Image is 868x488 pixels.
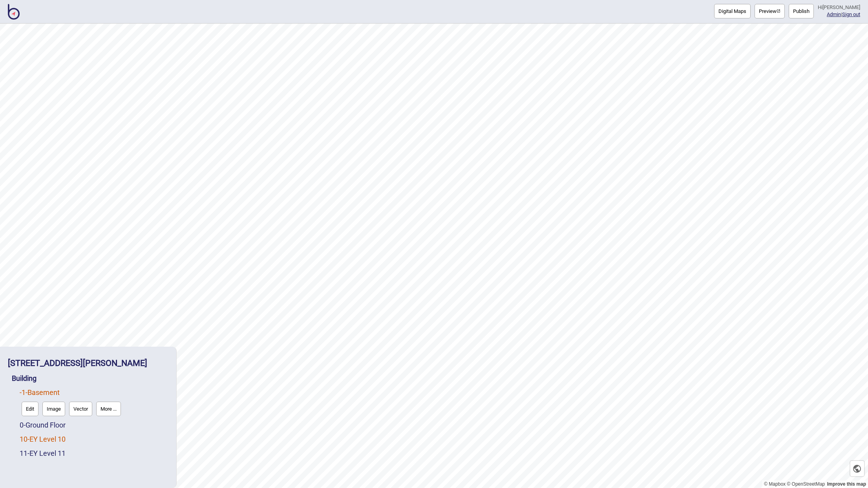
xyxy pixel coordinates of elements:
a: More ... [94,400,123,418]
a: Vector [67,400,94,418]
div: Basement [20,386,168,418]
button: Image [42,402,65,416]
div: Hi [PERSON_NAME] [818,4,860,11]
a: Building [12,374,37,382]
button: Publish [789,4,814,18]
button: Edit [22,402,38,416]
div: 121 Marcus Clarke St EY Canberra [8,355,168,371]
img: BindiMaps CMS [8,4,20,20]
a: 11-EY Level 11 [20,449,66,457]
a: [STREET_ADDRESS][PERSON_NAME] [8,358,147,368]
a: Edit [20,400,40,418]
div: EY Level 11 [20,446,168,461]
a: -1-Basement [20,388,60,397]
a: Mapbox [764,481,786,487]
button: More ... [96,402,121,416]
a: 0-Ground Floor [20,421,66,429]
img: preview [777,9,780,13]
a: OpenStreetMap [787,481,825,487]
a: Previewpreview [755,4,785,18]
button: Sign out [842,11,860,17]
a: Map feedback [827,481,866,487]
a: Image [40,400,67,418]
a: 10-EY Level 10 [20,435,66,443]
a: Admin [827,11,841,17]
span: | [827,11,842,17]
button: Digital Maps [714,4,751,18]
button: Vector [69,402,92,416]
div: EY Level 10 [20,432,168,446]
button: Preview [755,4,785,18]
div: Ground Floor [20,418,168,432]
